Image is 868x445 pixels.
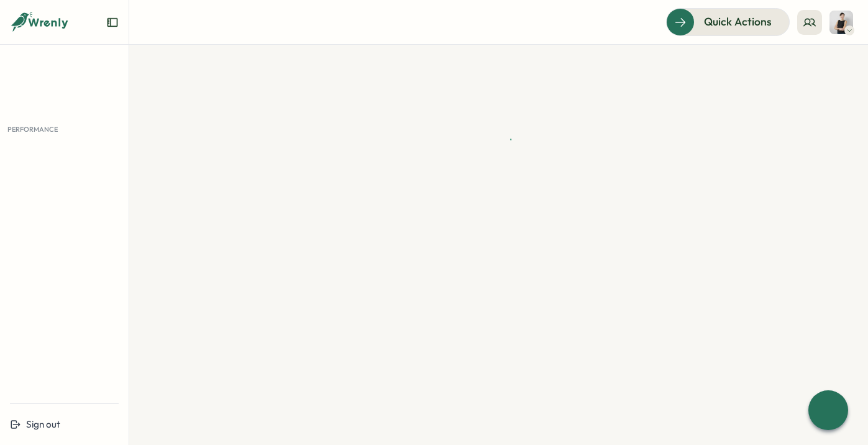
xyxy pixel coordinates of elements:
[26,418,60,430] span: Sign out
[704,14,772,30] span: Quick Actions
[666,8,790,35] button: Quick Actions
[106,16,119,29] button: Expand sidebar
[829,11,853,34] img: Lavinia Celaia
